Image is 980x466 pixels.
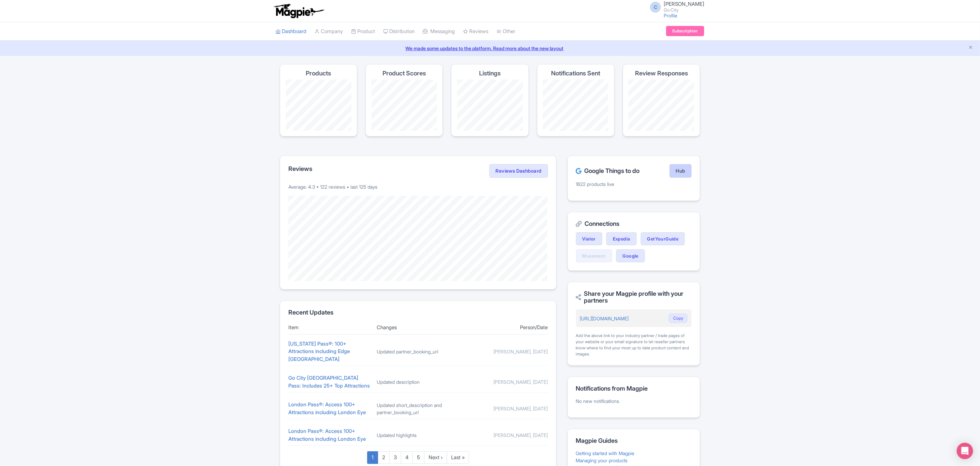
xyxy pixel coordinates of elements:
[496,22,515,41] a: Other
[367,451,378,464] a: 1
[576,290,692,304] h2: Share your Magpie profile with your partners
[315,22,343,41] a: Company
[606,232,637,245] a: Expedia
[413,451,424,464] a: 5
[463,22,488,41] a: Reviews
[389,451,401,464] a: 3
[666,26,704,36] a: Subscription
[288,309,548,316] h2: Recent Updates
[576,397,692,405] p: No new notifications.
[465,405,548,412] div: [PERSON_NAME], [DATE]
[276,22,306,41] a: Dashboard
[664,8,704,12] small: Go City
[664,1,704,7] span: [PERSON_NAME]
[288,183,548,190] p: Average: 4.3 • 122 reviews • last 125 days
[288,428,366,442] a: London Pass®: Access 100+ Attractions including London Eye
[424,451,447,464] a: Next ›
[465,348,548,355] div: [PERSON_NAME], [DATE]
[580,316,629,321] a: [URL][DOMAIN_NAME]
[288,324,371,332] div: Item
[465,432,548,439] div: [PERSON_NAME], [DATE]
[489,164,548,178] a: Reviews Dashboard
[664,13,677,18] a: Profile
[968,44,973,52] button: Close announcement
[383,22,415,41] a: Distribution
[646,1,704,12] a: C [PERSON_NAME] Go City
[377,402,460,416] div: Updated short_description and partner_booking_url
[423,22,455,41] a: Messaging
[576,180,692,188] p: 1622 products live
[576,232,602,245] a: Viator
[378,451,390,464] a: 2
[616,249,645,262] a: Google
[641,232,685,245] a: GetYourGuide
[669,164,692,178] a: Hub
[288,401,366,416] a: London Pass®: Access 100+ Attractions including London Eye
[576,457,628,463] a: Managing your products
[465,378,548,385] div: [PERSON_NAME], [DATE]
[288,165,312,172] h2: Reviews
[377,324,460,332] div: Changes
[465,324,548,332] div: Person/Date
[288,375,370,389] a: Go City [GEOGRAPHIC_DATA] Pass: Includes 25+ Top Attractions
[576,437,692,444] h2: Magpie Guides
[447,451,469,464] a: Last »
[377,348,460,355] div: Updated partner_booking_url
[272,3,325,18] img: logo-ab69f6fb50320c5b225c76a69d11143b.png
[669,314,688,323] button: Copy
[383,70,426,77] h4: Product Scores
[401,451,413,464] a: 4
[650,2,661,13] span: C
[635,70,688,77] h4: Review Responses
[351,22,375,41] a: Product
[377,432,460,439] div: Updated highlights
[4,45,976,52] a: We made some updates to the platform. Read more about the new layout
[576,249,612,262] a: Musement
[377,378,460,385] div: Updated description
[551,70,600,77] h4: Notifications Sent
[576,168,640,174] h2: Google Things to do
[957,443,973,459] div: Open Intercom Messenger
[576,450,635,456] a: Getting started with Magpie
[576,333,692,357] div: Add the above link to your industry partner / trade pages of your website or your email signature...
[479,70,501,77] h4: Listings
[576,385,692,392] h2: Notifications from Magpie
[306,70,331,77] h4: Products
[576,220,692,227] h2: Connections
[288,340,350,362] a: [US_STATE] Pass®: 100+ Attractions including Edge [GEOGRAPHIC_DATA]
